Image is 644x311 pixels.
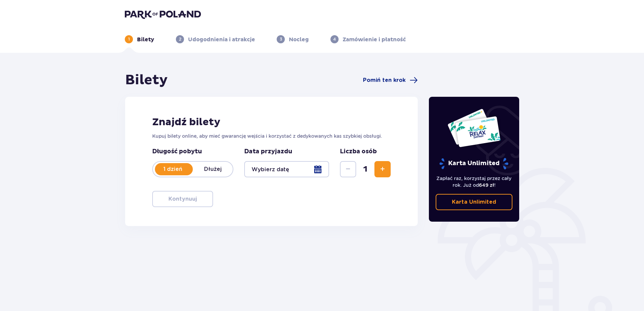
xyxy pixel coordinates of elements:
[244,148,292,156] p: Data przyjazdu
[340,148,377,156] p: Liczba osób
[436,175,513,188] p: Zapłać raz, korzystaj przez cały rok. Już od !
[363,76,418,84] a: Pomiń ten krok
[125,35,154,43] div: 1Bilety
[363,76,406,84] span: Pomiń ten krok
[128,36,130,42] p: 1
[125,72,168,89] h1: Bilety
[152,116,391,129] h2: Znajdź bilety
[289,36,309,43] p: Nocleg
[277,35,309,43] div: 3Nocleg
[330,35,406,43] div: 4Zamówienie i płatność
[193,165,233,173] p: Dłużej
[358,164,373,174] span: 1
[340,161,356,177] button: Zmniejsz
[152,133,391,139] p: Kupuj bilety online, aby mieć gwarancję wejścia i korzystać z dedykowanych kas szybkiej obsługi.
[176,35,255,43] div: 2Udogodnienia i atrakcje
[152,148,233,156] p: Długość pobytu
[153,165,193,173] p: 1 dzień
[152,191,213,207] button: Kontynuuj
[179,36,181,42] p: 2
[280,36,282,42] p: 3
[188,36,255,43] p: Udogodnienia i atrakcje
[436,194,513,210] a: Karta Unlimited
[447,108,501,148] img: Dwie karty całoroczne do Suntago z napisem 'UNLIMITED RELAX', na białym tle z tropikalnymi liśćmi...
[137,36,154,43] p: Bilety
[452,198,496,206] p: Karta Unlimited
[333,36,336,42] p: 4
[168,195,197,203] p: Kontynuuj
[343,36,406,43] p: Zamówienie i płatność
[479,182,494,188] span: 649 zł
[439,158,509,170] p: Karta Unlimited
[374,161,391,177] button: Zwiększ
[125,9,201,19] img: Park of Poland logo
